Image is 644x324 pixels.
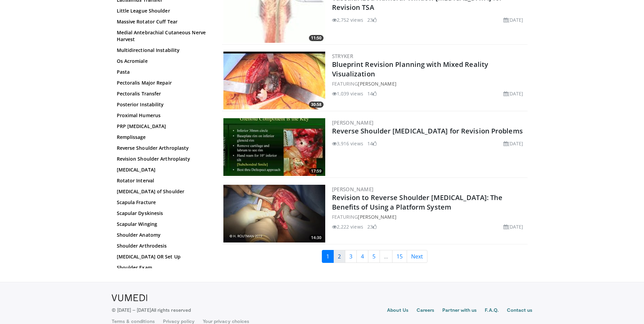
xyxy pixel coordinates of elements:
[356,250,368,263] a: 4
[117,253,208,260] a: [MEDICAL_DATA] OR Set Up
[417,307,435,315] a: Careers
[117,29,208,43] a: Medial Antebrachial Cutaneous Nerve Harvest
[358,214,396,220] a: [PERSON_NAME]
[407,250,427,263] a: Next
[309,235,324,241] span: 14:30
[223,118,325,176] img: nicholson_reverse_shoulder_3.png.300x170_q85_crop-smart_upscale.jpg
[117,134,208,141] a: Remplissage
[332,53,353,59] a: Stryker
[117,232,208,238] a: Shoulder Anatomy
[117,7,208,14] a: Little League Shoulder
[223,118,325,176] a: 17:59
[223,185,325,242] img: f4196698-b377-4734-a49f-230e8949312c.300x170_q85_crop-smart_upscale.jpg
[117,90,208,97] a: Pectoralis Transfer
[309,35,324,41] span: 11:50
[332,140,363,147] li: 3,916 views
[322,250,334,263] a: 1
[117,166,208,173] a: [MEDICAL_DATA]
[117,18,208,25] a: Massive Rotator Cuff Tear
[503,223,523,230] li: [DATE]
[117,199,208,206] a: Scapula Fracture
[332,126,523,136] a: Reverse Shoulder [MEDICAL_DATA] for Revision Problems
[151,307,191,313] span: All rights reserved
[117,69,208,75] a: Pasta
[117,188,208,195] a: [MEDICAL_DATA] of Shoulder
[223,52,325,109] img: 74764a31-8039-4d8f-a61e-41e3e0716b59.300x170_q85_crop-smart_upscale.jpg
[112,307,191,313] p: © [DATE] – [DATE]
[332,80,526,87] div: FEATURING
[485,307,498,315] a: F.A.Q.
[223,185,325,242] a: 14:30
[332,90,363,97] li: 1,039 views
[333,250,345,263] a: 2
[117,210,208,217] a: Scapular Dyskinesis
[332,223,363,230] li: 2,222 views
[503,16,523,23] li: [DATE]
[223,52,325,109] a: 30:58
[117,145,208,151] a: Reverse Shoulder Arthroplasty
[332,193,503,212] a: Revision to Reverse Shoulder [MEDICAL_DATA]: The Benefits of Using a Platform System
[309,168,324,174] span: 17:59
[367,223,377,230] li: 23
[222,250,528,263] nav: Search results pages
[117,101,208,108] a: Posterior Instability
[503,90,523,97] li: [DATE]
[112,294,147,301] img: VuMedi Logo
[392,250,407,263] a: 15
[117,112,208,119] a: Proximal Humerus
[117,242,208,249] a: Shoulder Arthrodesis
[503,140,523,147] li: [DATE]
[332,60,489,78] a: Blueprint Revision Planning with Mixed Reality Visualization
[367,140,377,147] li: 14
[332,16,363,23] li: 2,752 views
[332,186,374,193] a: [PERSON_NAME]
[117,264,208,271] a: Shoulder Exam
[117,123,208,130] a: PRP [MEDICAL_DATA]
[345,250,357,263] a: 3
[358,80,396,87] a: [PERSON_NAME]
[117,221,208,228] a: Scapular Winging
[387,307,408,315] a: About Us
[117,177,208,184] a: Rotator Interval
[332,119,374,126] a: [PERSON_NAME]
[117,79,208,86] a: Pectoralis Major Repair
[332,213,526,220] div: FEATURING
[309,102,324,108] span: 30:58
[117,58,208,65] a: Os Acromiale
[367,90,377,97] li: 14
[507,307,533,315] a: Contact us
[442,307,477,315] a: Partner with us
[367,16,377,23] li: 23
[368,250,380,263] a: 5
[117,156,208,162] a: Revision Shoulder Arthroplasty
[117,47,208,54] a: Multidirectional Instability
